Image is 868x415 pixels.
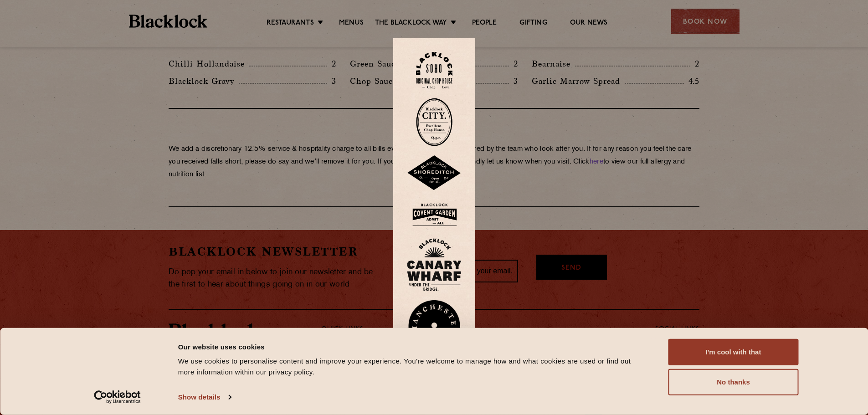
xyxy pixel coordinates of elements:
[668,339,799,365] button: I'm cool with that
[407,200,462,230] img: BLA_1470_CoventGarden_Website_Solid.svg
[178,356,648,378] div: We use cookies to personalise content and improve your experience. You're welcome to manage how a...
[77,390,157,404] a: Usercentrics Cookiebot - opens in a new window
[178,341,648,352] div: Our website uses cookies
[407,300,462,363] img: BL_Manchester_Logo-bleed.png
[407,155,462,191] img: Shoreditch-stamp-v2-default.svg
[668,369,799,395] button: No thanks
[416,98,452,146] img: City-stamp-default.svg
[178,390,231,404] a: Show details
[416,52,452,89] img: Soho-stamp-default.svg
[407,238,462,291] img: BL_CW_Logo_Website.svg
